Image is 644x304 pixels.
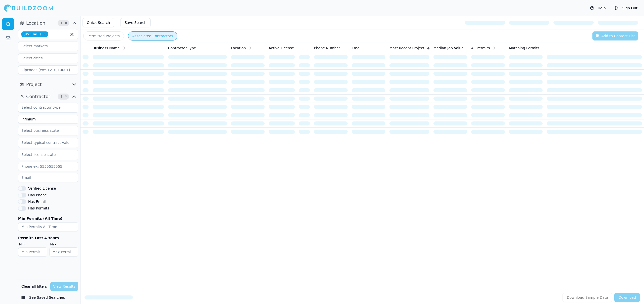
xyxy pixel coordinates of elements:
button: Permitted Projects [83,31,124,40]
span: Matching Permits [509,46,539,51]
button: Location1Clear Location filters [18,19,78,27]
input: Select cities [18,54,72,63]
input: Min Permits Last 4 Years [18,247,47,256]
button: Help [588,4,608,12]
label: Has Email [28,200,46,203]
button: Save Search [120,18,151,27]
input: Select business state [18,126,72,135]
button: Sign Out [612,4,640,12]
span: 1 [59,94,64,99]
span: 1 [59,21,64,26]
input: Select markets [18,41,72,51]
span: Email [352,46,361,51]
input: Phone ex: 5555555555 [18,162,78,171]
button: Quick Search [83,18,114,27]
span: Location [231,46,246,51]
button: Clear all filters [20,282,48,291]
input: Zipcodes (ex:91210,10001) [18,65,78,74]
input: Select license state [18,150,72,159]
input: Min Permits All Time [18,222,78,231]
span: Location [26,20,45,27]
input: Business name [18,115,78,124]
input: Select typical contract value [18,138,72,147]
span: Active License [269,46,294,51]
span: Business Name [93,46,120,51]
span: Clear Contractor filters [64,95,68,98]
span: Clear Location filters [64,22,68,24]
label: Min Permits (All Time) [18,217,78,220]
span: Project [26,81,42,88]
label: Verified License [28,187,56,190]
button: Contractor1Clear Contractor filters [18,93,78,101]
label: Max [50,242,78,246]
label: Has Phone [28,193,47,197]
button: Associated Contractors [128,31,177,40]
input: Email [18,173,78,182]
span: Phone Number [314,46,340,51]
input: Select contractor type [18,103,72,112]
span: All Permits [471,46,490,51]
span: Contractor [26,93,50,100]
label: Has Permits [28,206,49,210]
button: Project [18,80,78,89]
label: Min [19,242,47,246]
span: Most Recent Project [389,46,424,51]
button: See Saved Searches [18,293,78,302]
span: Median Job Value [433,46,464,51]
span: [US_STATE] [21,31,48,37]
div: Permits Last 4 Years [18,235,78,240]
span: Contractor Type [168,46,196,51]
input: Max Permits Last 4 Years [49,247,78,256]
